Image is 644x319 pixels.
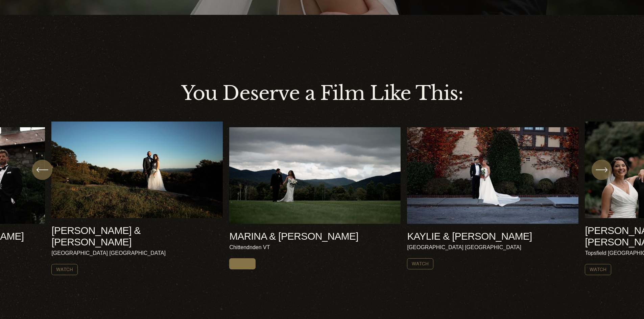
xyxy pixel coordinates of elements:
[51,264,78,275] a: Watch
[407,258,433,269] a: Watch
[51,79,592,108] p: You Deserve a Film Like This:
[585,264,611,275] a: Watch
[592,160,612,180] button: Next
[229,258,256,269] a: Watch
[32,160,52,180] button: Previous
